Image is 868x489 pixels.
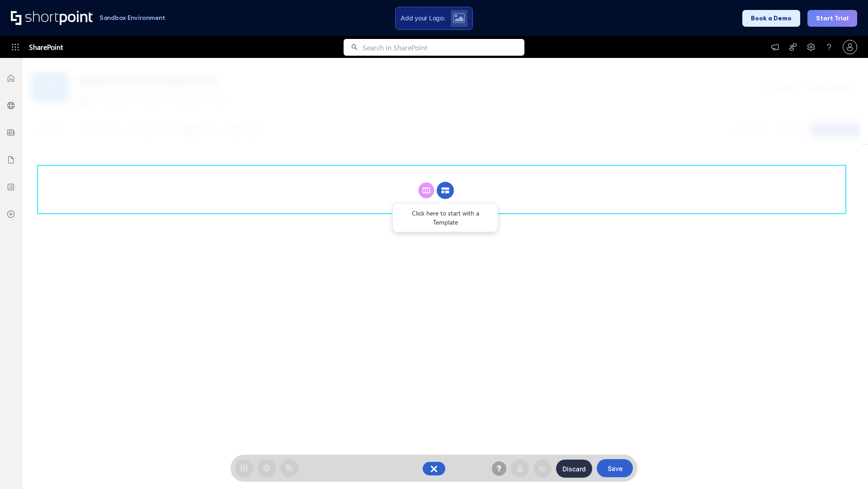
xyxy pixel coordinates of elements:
[453,13,465,23] img: Upload logo
[99,15,165,20] h1: Sandbox Environment
[556,460,592,478] button: Discard
[807,10,857,27] button: Start Trial
[742,10,800,27] button: Book a Demo
[597,459,633,477] button: Save
[363,39,524,56] input: Search in SharePoint
[823,446,868,489] iframe: Chat Widget
[401,14,445,22] span: Add your Logo:
[29,36,63,58] span: SharePoint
